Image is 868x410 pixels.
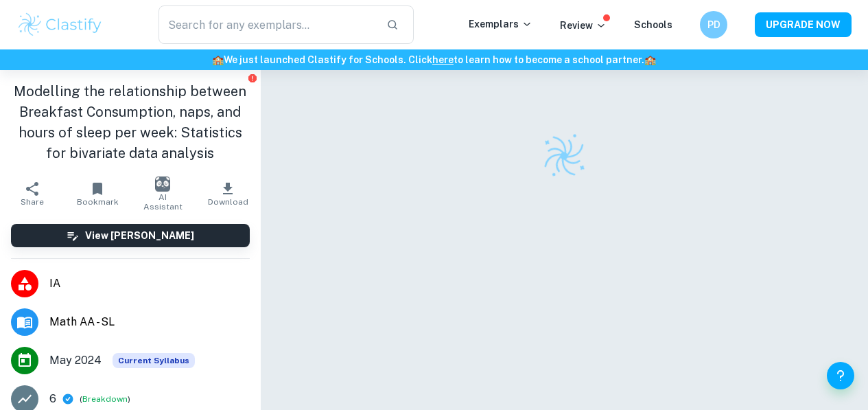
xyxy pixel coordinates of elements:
[139,192,187,212] span: AI Assistant
[49,352,102,369] span: May 2024
[3,52,865,67] h6: We just launched Clastify for Schools. Click to learn how to become a school partner.
[196,174,261,213] button: Download
[827,362,854,389] button: Help and Feedback
[49,314,250,330] span: Math AA - SL
[634,19,672,30] a: Schools
[113,353,195,368] div: This exemplar is based on the current syllabus. Feel free to refer to it for inspiration/ideas wh...
[706,17,722,32] h6: PD
[130,174,196,213] button: AI Assistant
[212,54,224,65] span: 🏫
[560,18,607,33] p: Review
[49,391,56,407] p: 6
[469,16,532,32] p: Exemplars
[248,73,258,83] button: Report issue
[535,127,593,185] img: Clastify logo
[11,224,250,247] button: View [PERSON_NAME]
[208,197,248,207] span: Download
[432,54,454,65] a: here
[755,12,852,37] button: UPGRADE NOW
[49,275,250,292] span: IA
[21,197,44,207] span: Share
[644,54,656,65] span: 🏫
[113,353,195,368] span: Current Syllabus
[65,174,130,213] button: Bookmark
[700,11,727,38] button: PD
[80,393,130,406] span: ( )
[155,176,170,192] img: AI Assistant
[159,5,375,44] input: Search for any exemplars...
[11,81,250,163] h1: Modelling the relationship between Breakfast Consumption, naps, and hours of sleep per week: Stat...
[16,11,104,38] img: Clastify logo
[82,393,128,405] button: Breakdown
[77,197,119,207] span: Bookmark
[85,228,194,243] h6: View [PERSON_NAME]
